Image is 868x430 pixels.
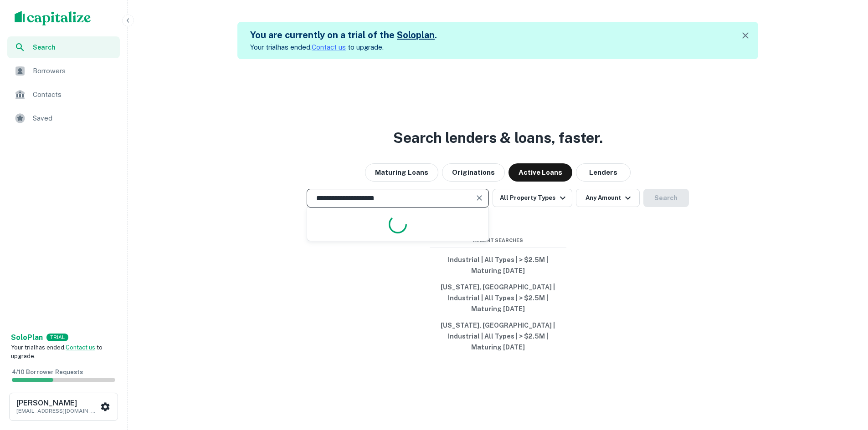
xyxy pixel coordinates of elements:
span: Contacts [33,89,114,100]
h3: Search lenders & loans, faster. [393,127,603,149]
a: Saved [7,107,120,129]
h5: You are currently on a trial of the . [250,28,437,42]
a: Contact us [312,43,346,51]
img: capitalize-logo.png [15,11,91,25]
span: Borrowers [33,66,114,76]
span: Saved [33,113,114,124]
button: Industrial | All Types | > $2.5M | Maturing [DATE] [430,252,566,279]
h6: [PERSON_NAME] [16,400,98,407]
button: Active Loans [508,163,572,182]
a: Soloplan [397,30,435,40]
span: Search [33,42,114,52]
button: [US_STATE], [GEOGRAPHIC_DATA] | Industrial | All Types | > $2.5M | Maturing [DATE] [430,279,566,317]
strong: Solo Plan [11,333,43,342]
button: [PERSON_NAME][EMAIL_ADDRESS][DOMAIN_NAME] [9,393,118,421]
button: All Property Types [493,189,572,207]
button: Maturing Loans [365,163,438,182]
a: SoloPlan [11,332,43,343]
a: Contacts [7,84,120,106]
button: Any Amount [576,189,640,207]
iframe: Chat Widget [822,357,868,401]
a: Contact us [66,344,95,351]
button: [US_STATE], [GEOGRAPHIC_DATA] | Industrial | All Types | > $2.5M | Maturing [DATE] [430,317,566,355]
button: Lenders [576,163,631,182]
span: 4 / 10 Borrower Requests [12,369,83,375]
span: Your trial has ended. to upgrade. [11,344,103,360]
p: [EMAIL_ADDRESS][DOMAIN_NAME] [16,407,98,415]
a: Borrowers [7,60,120,82]
button: Clear [473,192,486,204]
a: Search [7,36,120,58]
button: Originations [442,163,505,182]
span: Recent Searches [430,237,566,244]
div: TRIAL [46,334,68,341]
p: Your trial has ended. to upgrade. [250,42,437,53]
